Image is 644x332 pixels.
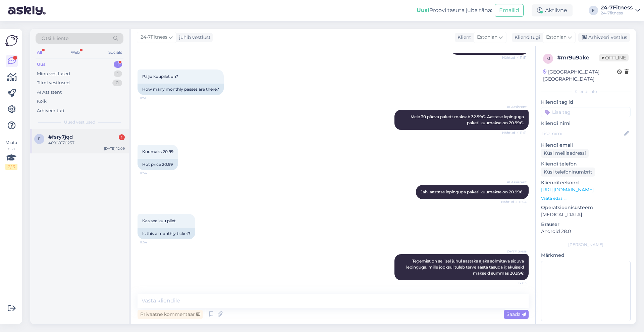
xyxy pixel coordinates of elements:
[142,218,176,223] span: Kas see kuu pilet
[406,258,525,276] span: Tegemist on sellisel juhul aastaks ajaks sõlmitava siduva lepinguga, mille jooksul tuleb terve aa...
[541,187,594,193] a: [URL][DOMAIN_NAME]
[140,240,165,245] span: 11:54
[455,34,471,41] div: Klient
[541,130,623,137] input: Lisa nimi
[36,48,43,57] div: All
[114,70,122,77] div: 1
[107,48,123,57] div: Socials
[501,130,527,135] span: Nähtud ✓ 11:51
[541,221,631,228] p: Brauser
[138,310,203,319] div: Privaatne kommentaar
[140,171,165,176] span: 11:54
[601,5,633,10] div: 24-7Fitness
[37,70,70,77] div: Minu vestlused
[114,61,122,68] div: 1
[37,80,70,86] div: Tiimi vestlused
[543,68,617,83] div: [GEOGRAPHIC_DATA], [GEOGRAPHIC_DATA]
[140,95,165,100] span: 11:51
[176,34,211,41] div: juhib vestlust
[532,4,573,16] div: Aktiivne
[5,140,17,170] div: Vaata siia
[38,136,41,141] span: f
[37,98,47,105] div: Kõik
[141,34,167,41] span: 24-7Fitness
[138,84,224,95] div: How many monthly passes are there?
[541,120,631,127] p: Kliendi nimi
[512,34,540,41] div: Klienditugi
[541,228,631,235] p: Android 28.0
[501,199,527,204] span: Nähtud ✓ 11:54
[64,119,95,125] span: Uued vestlused
[501,180,527,185] span: AI Assistent
[541,99,631,106] p: Kliendi tag'id
[501,281,527,286] span: 12:03
[541,142,631,149] p: Kliendi email
[119,134,125,140] div: 1
[37,107,64,114] div: Arhiveeritud
[541,89,631,95] div: Kliendi info
[417,6,492,14] div: Proovi tasuta juba täna:
[541,168,595,177] div: Küsi telefoninumbrit
[138,228,195,239] div: Is this a monthly ticket?
[37,89,62,96] div: AI Assistent
[69,48,81,57] div: Web
[48,134,73,140] span: #fsry7jqd
[557,54,599,62] div: # mr9u9ake
[411,114,525,125] span: Meie 30 päeva pakett maksab 32.99€. Aastase lepinguga paketi kuumakse on 20.99€.
[601,5,640,16] a: 24-7Fitness24-7fitness
[541,252,631,259] p: Märkmed
[589,6,598,15] div: F
[104,146,125,151] div: [DATE] 12:09
[501,55,527,60] span: Nähtud ✓ 11:51
[42,35,68,42] span: Otsi kliente
[501,104,527,109] span: AI Assistent
[541,204,631,211] p: Operatsioonisüsteem
[37,61,46,68] div: Uus
[112,80,122,86] div: 0
[546,56,550,61] span: m
[138,159,178,170] div: Hot price 20.99
[142,74,178,79] span: Palju kuupilet on?
[142,149,173,154] span: Kuumaks 20.99
[541,107,631,117] input: Lisa tag
[417,7,429,13] b: Uus!
[421,189,524,194] span: Jah, aastase lepinguga paketi kuumakse on 20.99€.
[5,34,18,47] img: Askly Logo
[541,160,631,168] p: Kliendi telefon
[495,4,524,17] button: Emailid
[541,211,631,218] p: [MEDICAL_DATA]
[5,164,17,170] div: 2 / 3
[541,179,631,186] p: Klienditeekond
[506,311,526,317] span: Saada
[601,10,633,16] div: 24-7fitness
[541,242,631,248] div: [PERSON_NAME]
[541,149,589,158] div: Küsi meiliaadressi
[477,34,497,41] span: Estonian
[599,54,629,61] span: Offline
[501,249,527,254] span: 24-7Fitness
[48,140,125,146] div: 46908170257
[578,33,630,42] div: Arhiveeri vestlus
[541,195,631,201] p: Vaata edasi ...
[546,34,567,41] span: Estonian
